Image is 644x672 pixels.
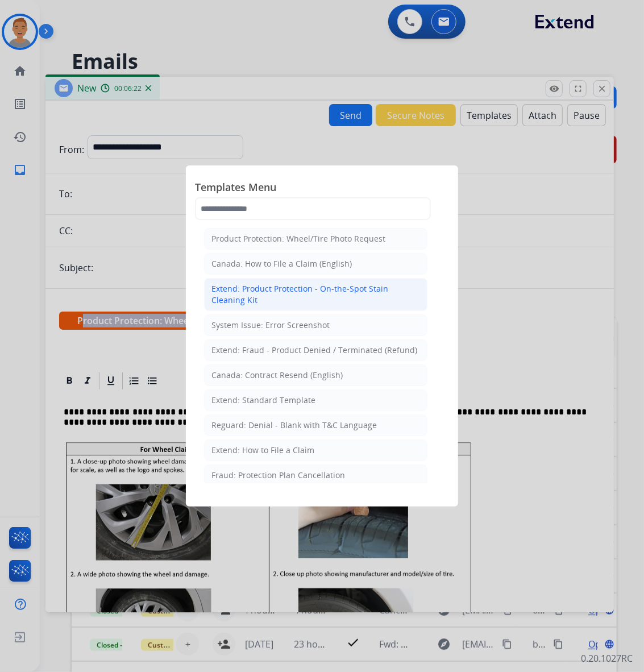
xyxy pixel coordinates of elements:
div: Canada: How to File a Claim (English) [211,258,352,269]
div: Product Protection: Wheel/Tire Photo Request [211,233,385,244]
div: Extend: Product Protection - On-the-Spot Stain Cleaning Kit [211,283,420,306]
div: System Issue: Error Screenshot [211,320,330,331]
span: Templates Menu [195,179,449,197]
div: Extend: How to File a Claim [211,445,314,456]
div: Extend: Fraud - Product Denied / Terminated (Refund) [211,345,417,356]
div: Extend: Standard Template [211,395,315,406]
div: Canada: Contract Resend (English) [211,370,343,381]
div: Fraud: Protection Plan Cancellation [211,470,345,481]
div: Reguard: Denial - Blank with T&C Language [211,420,377,431]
